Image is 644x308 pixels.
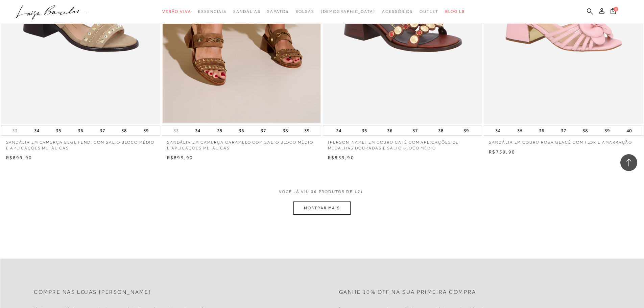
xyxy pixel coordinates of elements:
button: 39 [461,126,471,135]
button: 34 [32,126,42,135]
button: 36 [537,126,546,135]
button: 37 [559,126,568,135]
h2: Compre nas lojas [PERSON_NAME] [34,289,151,295]
a: categoryNavScreenReaderText [420,5,438,18]
button: 37 [98,126,107,135]
a: categoryNavScreenReaderText [295,5,314,18]
button: 35 [515,126,525,135]
span: 36 [311,189,317,202]
span: Sapatos [267,9,288,14]
h2: Ganhe 10% off na sua primeira compra [339,289,476,295]
button: 37 [259,126,268,135]
button: 39 [302,126,312,135]
button: 36 [237,126,246,135]
span: VOCê JÁ VIU [279,189,309,195]
button: 39 [602,126,612,135]
a: categoryNavScreenReaderText [162,5,191,18]
button: 0 [609,7,618,17]
span: PRODUTOS DE [319,189,353,195]
button: 37 [410,126,420,135]
span: Verão Viva [162,9,191,14]
a: SANDÁLIA EM COURO ROSA GLACÊ COM FLOR E AMARRAÇÃO [484,136,643,145]
a: SANDÁLIA EM CAMURÇA CARAMELO COM SALTO BLOCO MÉDIO E APLICAÇÕES METÁLICAS [162,136,321,151]
span: R$859,90 [328,155,354,160]
a: [PERSON_NAME] EM COURO CAFÉ COM APLICAÇÕES DE MEDALHAS DOURADAS E SALTO BLOCO MÉDIO [323,136,482,151]
button: 36 [385,126,395,135]
a: SANDÁLIA EM CAMURÇA BEGE FENDI COM SALTO BLOCO MÉDIO E APLICAÇÕES METÁLICAS [1,136,160,151]
a: categoryNavScreenReaderText [198,5,226,18]
a: noSubCategoriesText [321,5,375,18]
button: 40 [624,126,634,135]
button: 34 [193,126,202,135]
span: 171 [355,189,364,202]
button: 38 [436,126,446,135]
a: categoryNavScreenReaderText [233,5,260,18]
button: 34 [493,126,503,135]
a: categoryNavScreenReaderText [267,5,288,18]
button: 38 [580,126,590,135]
span: R$899,90 [167,155,193,160]
span: Essenciais [198,9,226,14]
span: R$759,90 [489,149,515,155]
span: [DEMOGRAPHIC_DATA] [321,9,375,14]
button: 33 [171,127,181,134]
button: 35 [360,126,369,135]
span: Sandálias [233,9,260,14]
button: 35 [215,126,224,135]
button: 38 [119,126,129,135]
a: BLOG LB [445,5,465,18]
button: 34 [334,126,343,135]
button: 38 [281,126,290,135]
button: 39 [141,126,151,135]
span: BLOG LB [445,9,465,14]
button: MOSTRAR MAIS [293,202,350,215]
span: Bolsas [295,9,314,14]
span: Outlet [420,9,438,14]
span: 0 [614,7,618,11]
button: 33 [10,127,20,134]
span: R$899,90 [6,155,32,160]
button: 36 [76,126,85,135]
span: Acessórios [382,9,413,14]
button: 35 [54,126,63,135]
a: categoryNavScreenReaderText [382,5,413,18]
